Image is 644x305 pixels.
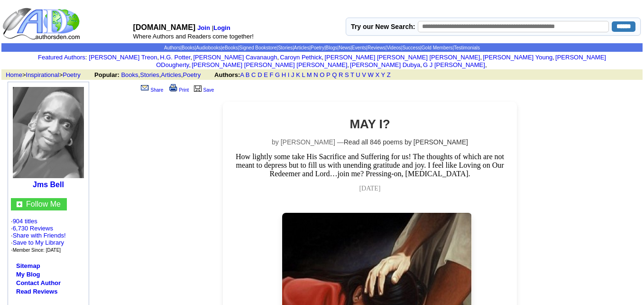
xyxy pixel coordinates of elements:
a: Follow Me [26,200,61,208]
a: Articles [161,71,181,78]
a: Save to My Library [13,239,64,246]
a: G J [PERSON_NAME] [423,61,485,68]
a: Featured Authors [38,54,85,61]
a: C [251,71,256,78]
a: Login [213,24,230,31]
font: , , , , , , , , , , [89,54,606,68]
font: i [159,55,160,60]
a: G [275,71,280,78]
a: J [291,71,294,78]
a: U [356,71,360,78]
a: Stories [278,45,293,50]
a: [PERSON_NAME] Cavanaugh [193,54,277,61]
a: M [307,71,312,78]
a: K [296,71,300,78]
a: Audiobooks [196,45,221,50]
a: Poetry [311,45,324,50]
img: 108732.jpg [13,87,84,178]
a: Books [182,45,195,50]
a: N [313,71,318,78]
font: , , , [94,71,399,78]
a: Events [352,45,367,50]
a: Gold Members [422,45,453,50]
a: Jms Bell [33,181,64,189]
a: Authors [164,45,180,50]
font: Where Authors and Readers come together! [133,33,254,40]
a: E [264,71,268,78]
a: Q [332,71,337,78]
a: T [350,71,354,78]
font: · · [11,218,66,253]
font: > > [2,71,92,78]
img: share_page.gif [141,84,149,92]
img: print.gif [169,84,177,92]
b: Authors: [214,71,240,78]
a: Y [381,71,385,78]
a: Sitemap [16,262,40,269]
a: Videos [386,45,401,50]
a: [PERSON_NAME] Dubya [350,61,420,68]
a: Testimonials [454,45,480,50]
img: logo_ad.gif [2,7,82,40]
a: S [345,71,349,78]
a: B [246,71,250,78]
font: i [192,55,193,60]
a: Reviews [368,45,386,50]
a: Save [193,87,214,93]
h2: MAY I? [228,117,512,132]
a: [PERSON_NAME] [PERSON_NAME] [PERSON_NAME] [192,61,347,68]
font: i [323,55,324,60]
a: eBooks [222,45,238,50]
a: [PERSON_NAME] Treon [89,54,157,61]
a: I [288,71,290,78]
img: library.gif [193,84,203,92]
span: | | | | | | | | | | | | | | | [164,45,480,50]
a: Books [121,71,138,78]
a: Home [6,71,22,78]
a: [PERSON_NAME] Young [483,54,552,61]
a: News [339,45,350,50]
a: V [362,71,366,78]
a: X [376,71,380,78]
a: Stories [140,71,159,78]
font: i [349,63,350,68]
font: : [38,54,87,61]
a: Print [167,87,189,93]
a: H [282,71,286,78]
a: O [320,71,324,78]
label: Try our New Search: [351,23,415,30]
a: Success [402,45,420,50]
a: Articles [294,45,310,50]
a: My Blog [16,271,40,278]
font: i [191,63,192,68]
a: Poetry [183,71,201,78]
a: L [302,71,305,78]
a: Inspirational [26,71,59,78]
img: gc.jpg [17,201,22,207]
font: [DOMAIN_NAME] [133,23,196,31]
a: Caroyn Pethick [280,54,322,61]
a: Share [139,87,164,93]
p: by [PERSON_NAME] — [228,138,512,146]
a: Join [197,24,210,31]
a: [PERSON_NAME] [PERSON_NAME] [PERSON_NAME] [324,54,480,61]
font: i [487,63,488,68]
a: Z [387,71,391,78]
font: i [554,55,555,60]
a: D [258,71,262,78]
font: i [482,55,483,60]
b: Popular: [94,71,120,78]
a: H.G. Potter [160,54,190,61]
a: Signed Bookstore [239,45,276,50]
a: [PERSON_NAME] ODougherty [156,54,606,68]
a: 904 titles [13,218,37,225]
a: P [326,71,330,78]
a: W [368,71,374,78]
font: Member Since: [DATE] [13,248,61,253]
font: · · · [11,232,66,253]
a: Share with Friends! [13,232,66,239]
p: [DATE] [228,185,512,192]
